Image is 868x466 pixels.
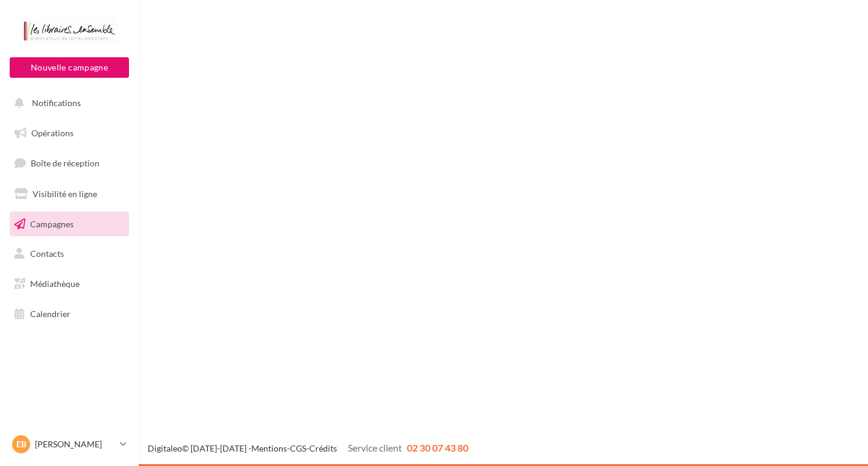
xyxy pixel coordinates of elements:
a: Mentions [251,443,287,453]
span: Médiathèque [30,279,80,289]
a: Médiathèque [7,271,131,297]
span: Boîte de réception [31,158,99,168]
span: Calendrier [30,309,71,319]
a: Digitaleo [148,443,182,453]
a: Visibilité en ligne [7,181,131,207]
a: EB [PERSON_NAME] [10,433,129,456]
a: Campagnes [7,212,131,237]
span: Opérations [31,128,74,138]
span: Contacts [30,248,64,259]
span: EB [16,438,27,450]
span: © [DATE]-[DATE] - - - [148,443,468,453]
a: CGS [290,443,306,453]
span: Notifications [32,98,81,108]
a: Boîte de réception [7,150,131,176]
span: Visibilité en ligne [33,189,97,199]
p: [PERSON_NAME] [35,438,115,450]
button: Nouvelle campagne [10,57,129,78]
a: Contacts [7,241,131,266]
span: Service client [348,442,402,453]
a: Opérations [7,121,131,146]
a: Calendrier [7,301,131,327]
a: Crédits [309,443,337,453]
span: Campagnes [30,218,74,228]
button: Notifications [7,90,127,116]
span: 02 30 07 43 80 [407,442,468,453]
